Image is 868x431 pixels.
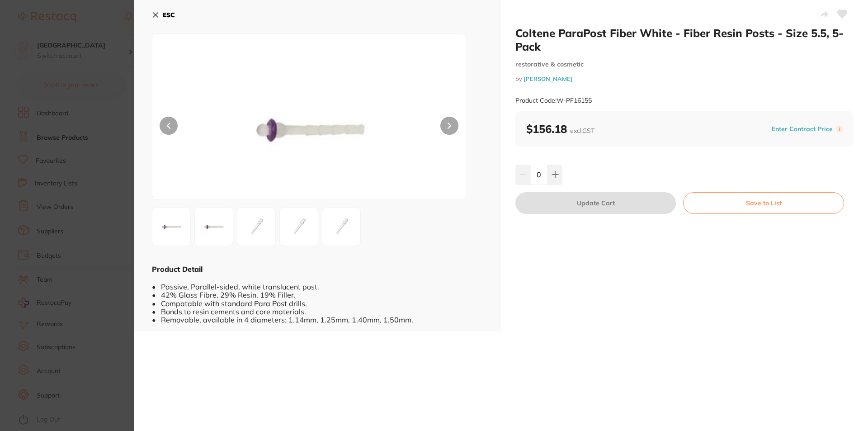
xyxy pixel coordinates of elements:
img: NV81LmpwZw [325,210,358,243]
small: Product Code: W-PF16155 [515,97,592,104]
small: restorative & cosmetic [515,61,854,68]
button: Save to List [683,192,844,214]
img: NV8yLmpwZw [198,210,230,243]
img: NS5qcGc [215,57,403,199]
span: excl. GST [570,127,594,135]
a: [PERSON_NAME] [524,75,573,82]
img: NV80LmpwZw [283,210,315,243]
b: $156.18 [526,122,594,136]
button: Update Cart [515,192,676,214]
img: NS5qcGc [155,210,188,243]
button: Enter Contract Price [769,125,835,133]
h2: Coltene ParaPost Fiber White - Fiber Resin Posts - Size 5.5, 5-Pack [515,26,854,53]
div: • Passive, Parallel-sided, white translucent post. • 42% Glass Fibre, 29% Resin, 19% Filler. • Co... [152,274,483,324]
button: ESC [152,7,175,23]
label: i [835,125,843,133]
b: Product Detail [152,265,203,274]
b: ESC [163,11,175,19]
img: NV8zLmpwZw [240,210,273,243]
small: by [515,76,854,82]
